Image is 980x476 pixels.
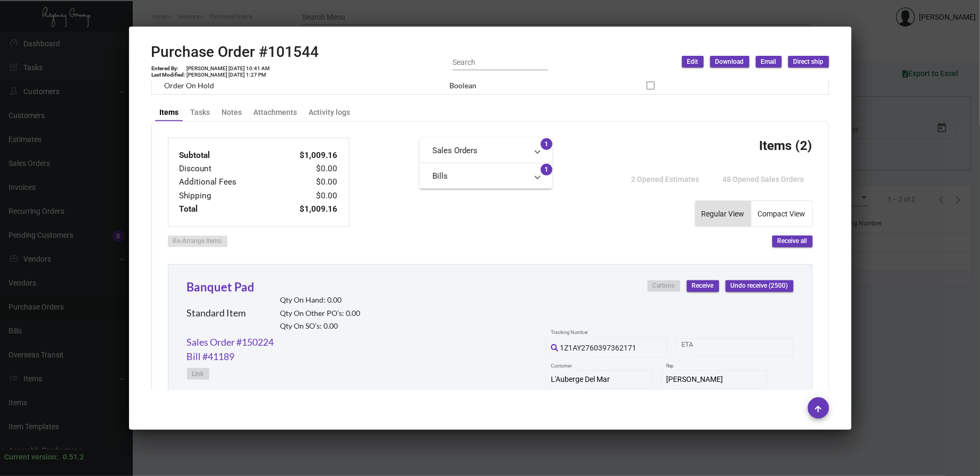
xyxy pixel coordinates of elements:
span: 1Z1AY2760397362171 [560,344,636,352]
a: Bill #41189 [187,349,235,364]
td: [PERSON_NAME] [DATE] 10:41 AM [186,65,271,72]
button: 48 Opened Sales Orders [714,170,813,189]
button: Download [710,56,749,68]
input: End date [723,343,774,352]
td: Discount [179,162,275,176]
button: Receive [687,280,719,292]
span: Email [761,57,777,66]
h2: Qty On Other PO’s: 0.00 [280,309,361,318]
div: Attachments [253,107,297,118]
span: Order On Hold [165,81,215,90]
span: Download [715,57,744,66]
button: Edit [682,56,704,68]
button: Link [187,368,209,380]
button: 2 Opened Estimates [623,170,708,189]
button: Re-Arrange Items [168,236,227,247]
div: 0.51.2 [63,452,84,463]
td: Entered By: [151,65,186,72]
span: Receive [692,281,714,290]
td: $1,009.16 [275,149,338,162]
td: [PERSON_NAME] [DATE] 1:27 PM [186,72,271,78]
td: Last Modified: [151,72,186,78]
mat-expansion-panel-header: Sales Orders [420,138,552,163]
span: Receive all [778,238,807,245]
div: Notes [221,107,242,118]
a: Sales Order #150224 [187,335,274,349]
button: Cartons [647,280,680,292]
span: Edit [687,57,698,66]
button: Undo receive (2500) [726,280,794,292]
td: $0.00 [275,176,338,189]
h2: Qty On Hand: 0.00 [280,296,361,305]
button: Receive all [772,236,813,247]
td: $0.00 [275,162,338,176]
div: Activity logs [309,107,350,118]
div: Current version: [4,452,58,463]
h2: Standard Item [187,307,246,319]
span: Re-Arrange Items [173,238,222,245]
a: Banquet Pad [187,280,255,294]
td: $0.00 [275,189,338,203]
td: Additional Fees [179,176,275,189]
div: Tasks [190,107,210,118]
span: Direct ship [794,57,824,66]
span: Undo receive (2500) [731,281,788,290]
td: Subtotal [179,149,275,162]
td: $1,009.16 [275,203,338,216]
mat-panel-title: Sales Orders [432,145,527,157]
td: Total [179,203,275,216]
button: Compact View [752,201,812,227]
button: Regular View [695,201,751,227]
button: Direct ship [788,56,829,68]
span: 48 Opened Sales Orders [723,175,804,183]
mat-expansion-panel-header: Bills [420,163,552,189]
h2: Purchase Order #101544 [151,43,319,61]
button: Email [756,56,782,68]
span: Cartons [653,281,675,290]
span: Link [192,370,204,379]
td: Shipping [179,189,275,203]
span: Boolean [450,81,477,90]
span: 2 Opened Estimates [632,175,700,183]
mat-panel-title: Bills [432,170,527,182]
input: Start date [681,343,714,352]
h2: Qty On SO’s: 0.00 [280,322,361,331]
h3: Items (2) [760,138,813,153]
div: Items [159,107,178,118]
